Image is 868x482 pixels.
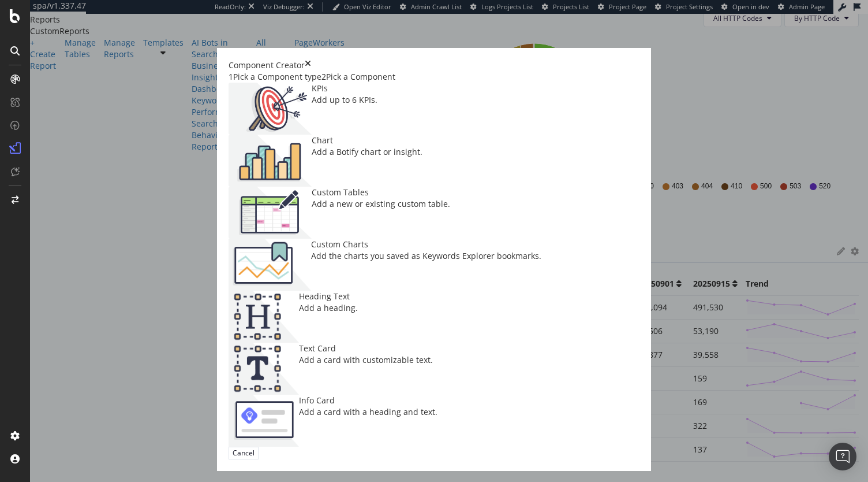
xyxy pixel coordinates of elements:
[305,60,311,71] div: times
[829,443,856,470] div: Open Intercom Messenger
[312,94,377,106] div: Add up to 6 KPIs.
[312,187,450,198] div: Custom Tables
[299,302,358,314] div: Add a heading.
[311,250,541,262] div: Add the charts you saved as Keywords Explorer bookmarks.
[299,343,433,354] div: Text Card
[229,343,299,395] img: CIPqJSrR.png
[229,447,259,459] button: Cancel
[299,354,433,366] div: Add a card with customizable text.
[233,71,321,83] div: Pick a Component type
[299,406,437,418] div: Add a card with a heading and text.
[217,48,651,470] div: modal
[229,291,299,343] img: CtJ9-kHf.png
[229,60,305,71] div: Component Creator
[229,71,233,83] div: 1
[233,448,255,458] div: Cancel
[229,187,312,239] img: CzM_nd8v.png
[229,135,312,187] img: BHjNRGjj.png
[229,239,311,291] img: Chdk0Fza.png
[311,239,541,250] div: Custom Charts
[312,83,377,94] div: KPIs
[229,83,312,135] img: __UUOcd1.png
[299,395,437,406] div: Info Card
[229,395,299,447] img: 9fcGIRyhgxRLRpur6FCk681sBQ4rDmX99LnU5EkywwAAAAAElFTkSuQmCC
[326,71,395,83] div: Pick a Component
[312,135,422,146] div: Chart
[299,291,358,302] div: Heading Text
[312,198,450,210] div: Add a new or existing custom table.
[321,71,326,83] div: 2
[312,146,422,158] div: Add a Botify chart or insight.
